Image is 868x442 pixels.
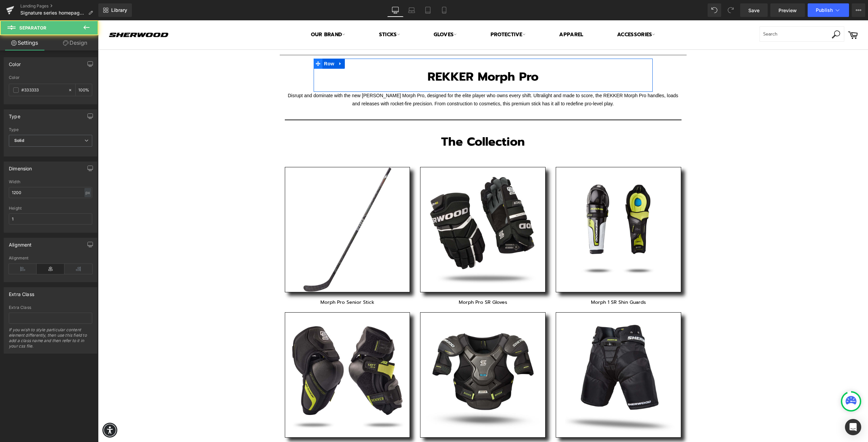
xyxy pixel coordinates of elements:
input: auto [9,213,92,225]
a: Preview [770,3,805,17]
a: New Library [98,3,132,17]
div: Type [9,110,20,119]
img: SHERWOOD™ [7,8,75,21]
div: Accessibility Menu [4,402,19,417]
div: Alignment [9,256,92,260]
div: Type [9,127,92,132]
p: Morph 1 SR Shin Guards [458,279,583,285]
button: Publish [808,3,849,17]
div: % [76,84,92,96]
span: Row [224,38,238,48]
a: Landing Pages [20,3,98,9]
p: Morph Pro Senior Stick [187,279,312,285]
span: Signature series homepage - EN [20,10,85,16]
div: Height [9,206,92,211]
h2: The Collection [187,113,584,130]
a: Mobile [436,3,452,17]
a: Desktop [387,3,403,17]
div: Extra Class [9,305,92,310]
span: Save [748,7,759,14]
div: Open Intercom Messenger [845,419,861,435]
input: Search [662,6,746,21]
b: Solid [14,138,24,143]
div: Dimension [9,162,32,171]
div: Alignment [9,238,32,248]
div: Width [9,180,92,184]
span: Publish [816,7,833,13]
input: Color [21,86,65,94]
a: Expand / Collapse [238,38,247,48]
a: Tablet [420,3,436,17]
div: px [84,188,91,197]
button: Redo [724,3,737,17]
div: Color [9,75,92,80]
div: Extra Class [9,288,34,297]
span: Preview [778,7,797,14]
input: auto [9,187,92,198]
a: Laptop [403,3,420,17]
button: More [852,3,865,17]
span: Library [111,7,127,13]
div: Color [9,58,21,67]
strong: REKKER Morph Pro [330,47,440,65]
button: Undo [708,3,721,17]
span: Separator [19,25,46,30]
a: Design [51,35,100,50]
p: Morph Pro SR Gloves [322,279,448,285]
font: Disrupt and dominate with the new [PERSON_NAME] Morph Pro, designed for the elite player who owns... [190,72,580,86]
div: If you wish to style particular content element differently, then use this field to add a class n... [9,327,92,353]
